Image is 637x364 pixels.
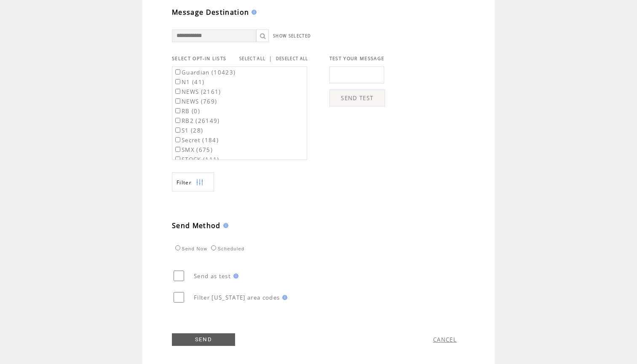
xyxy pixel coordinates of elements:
label: Secret (184) [174,136,219,144]
span: TEST YOUR MESSAGE [329,56,385,61]
input: NEWS (2161) [175,89,180,94]
span: Filter [US_STATE] area codes [194,294,280,301]
span: Send Method [172,221,221,230]
span: Message Destination [172,8,249,17]
input: S1 (28) [175,128,180,133]
a: Filter [172,173,214,191]
label: STOCK (111) [174,156,219,163]
label: RB (0) [174,107,200,115]
label: N1 (41) [174,78,204,86]
label: S1 (28) [174,127,203,134]
input: RB (0) [175,108,180,113]
a: SELECT ALL [239,56,265,61]
img: help.gif [280,295,287,300]
span: SELECT OPT-IN LISTS [172,56,226,61]
a: DESELECT ALL [276,56,308,61]
span: | [269,55,272,62]
a: CANCEL [433,336,457,343]
input: NEWS (769) [175,98,180,104]
label: SMX (675) [174,146,213,154]
img: help.gif [221,223,228,228]
input: STOCK (111) [175,157,180,162]
input: N1 (41) [175,79,180,84]
a: SEND [172,333,235,346]
img: help.gif [249,10,257,15]
label: NEWS (2161) [174,88,221,96]
input: RB2 (26149) [175,118,180,123]
img: filters.png [196,173,203,192]
a: SHOW SELECTED [273,33,311,39]
a: SEND TEST [329,90,385,106]
img: help.gif [231,274,238,279]
input: Secret (184) [175,137,180,142]
label: RB2 (26149) [174,117,220,125]
label: Send Now [173,246,207,251]
span: Send as test [194,272,231,280]
span: Show filters [177,179,192,186]
input: Send Now [175,245,180,250]
label: Guardian (10423) [174,69,236,76]
input: Guardian (10423) [175,69,180,74]
input: Scheduled [211,245,216,250]
input: SMX (675) [175,147,180,152]
label: Scheduled [209,246,244,251]
label: NEWS (769) [174,98,217,105]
